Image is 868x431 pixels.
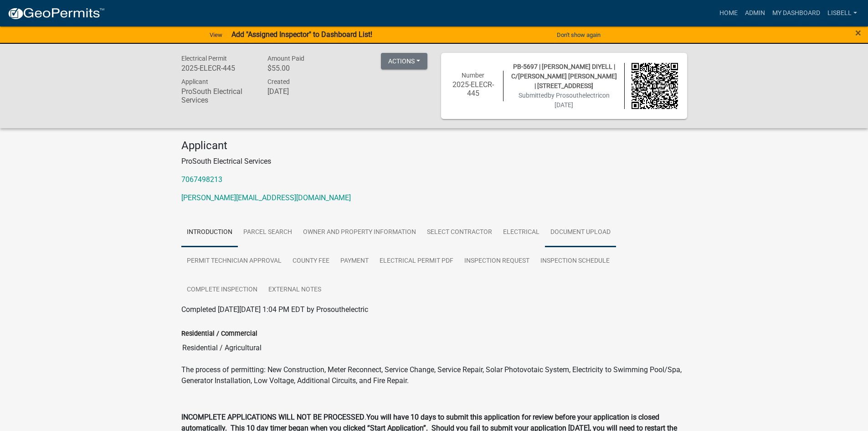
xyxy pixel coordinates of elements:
[421,218,498,247] a: Select contractor
[231,30,372,39] strong: Add "Assigned Inspector" to Dashboard List!
[181,64,254,73] h6: 2025-ELECR-445
[181,156,687,167] p: ProSouth Electrical Services
[181,55,227,62] span: Electrical Permit
[181,305,368,314] span: Completed [DATE][DATE] 1:04 PM EDT by Prosouthelectric
[855,27,861,38] button: Close
[181,139,687,152] h4: Applicant
[181,364,687,386] p: The process of permitting: New Construction, Meter Reconnect, Service Change, Service Repair, Sol...
[824,5,861,22] a: lisbell
[855,26,861,39] span: ×
[381,53,427,69] button: Actions
[181,275,263,305] a: Complete Inspection
[181,413,365,421] strong: INCOMPLETE APPLICATIONS WILL NOT BE PROCESSED
[498,218,545,247] a: Electrical
[206,27,226,42] a: View
[459,247,535,276] a: Inspection Request
[287,247,335,276] a: County Fee
[632,63,678,109] img: QR code
[181,78,208,85] span: Applicant
[741,5,769,22] a: Admin
[267,64,340,73] h6: $55.00
[238,218,298,247] a: Parcel search
[267,87,340,96] h6: [DATE]
[181,193,351,202] a: [PERSON_NAME][EMAIL_ADDRESS][DOMAIN_NAME]
[335,247,374,276] a: Payment
[374,247,459,276] a: Electrical Permit PDF
[298,218,421,247] a: Owner and Property Information
[462,72,484,79] span: Number
[545,218,616,247] a: Document Upload
[519,92,610,109] span: Submitted on [DATE]
[769,5,824,22] a: My Dashboard
[267,78,290,85] span: Created
[553,27,604,42] button: Don't show again
[548,92,602,99] span: by Prosouthelectric
[181,87,254,104] h6: ProSouth Electrical Services
[535,247,615,276] a: Inspection Schedule
[181,331,257,337] label: Residential / Commercial
[450,80,497,98] h6: 2025-ELECR-445
[511,63,617,89] span: PB-5697 | [PERSON_NAME] DIYELL | C/[PERSON_NAME] [PERSON_NAME] | [STREET_ADDRESS]
[263,275,327,305] a: External Notes
[267,55,304,62] span: Amount Paid
[181,218,238,247] a: Introduction
[716,5,741,22] a: Home
[181,247,287,276] a: Permit Technician Approval
[181,175,222,184] a: 7067498213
